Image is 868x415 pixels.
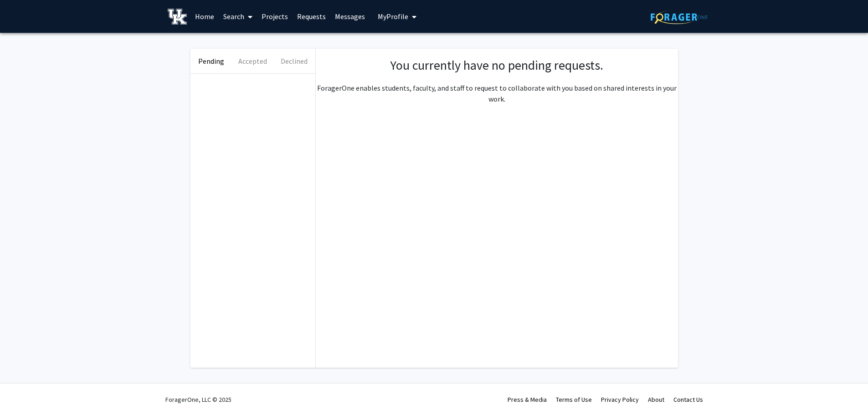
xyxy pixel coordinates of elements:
[601,395,639,404] a: Privacy Policy
[232,49,273,73] button: Accepted
[648,395,664,404] a: About
[508,395,547,404] a: Press & Media
[673,395,703,404] a: Contact Us
[273,49,315,73] button: Declined
[378,12,408,21] span: My Profile
[325,58,669,73] h1: You currently have no pending requests.
[330,0,370,32] a: Messages
[316,82,678,104] p: ForagerOne enables students, faculty, and staff to request to collaborate with you based on share...
[556,395,592,404] a: Terms of Use
[190,0,219,32] a: Home
[219,0,257,32] a: Search
[257,0,293,32] a: Projects
[168,9,187,25] img: University of Kentucky Logo
[651,10,708,24] img: ForagerOne Logo
[190,49,232,73] button: Pending
[7,374,39,408] iframe: Chat
[293,0,330,32] a: Requests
